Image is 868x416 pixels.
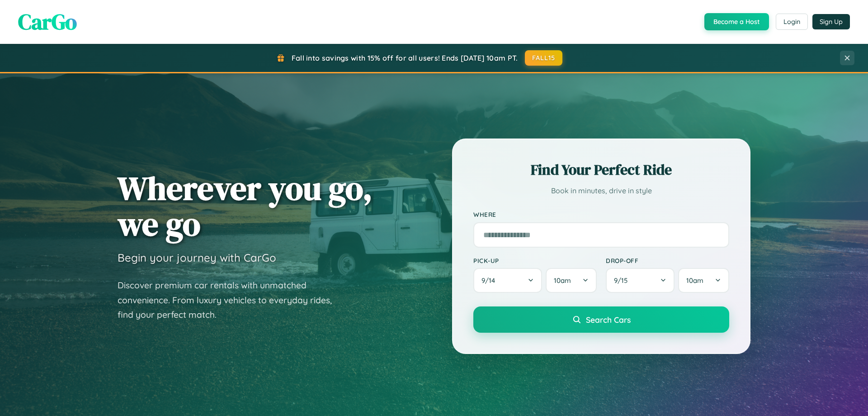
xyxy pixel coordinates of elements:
[473,160,729,180] h2: Find Your Perfect Ride
[686,276,703,285] span: 10am
[473,184,729,197] p: Book in minutes, drive in style
[554,276,571,285] span: 10am
[678,268,729,293] button: 10am
[473,306,729,333] button: Search Cars
[606,268,675,293] button: 9/15
[118,251,276,264] h3: Begin your journey with CarGo
[586,315,631,325] span: Search Cars
[473,257,597,264] label: Pick-up
[473,268,542,293] button: 9/14
[118,170,373,242] h1: Wherever you go, we go
[812,14,850,29] button: Sign Up
[118,278,344,322] p: Discover premium car rentals with unmatched convenience. From luxury vehicles to everyday rides, ...
[614,276,632,285] span: 9 / 15
[18,7,77,37] span: CarGo
[546,268,597,293] button: 10am
[704,13,769,30] button: Become a Host
[292,53,518,62] span: Fall into savings with 15% off for all users! Ends [DATE] 10am PT.
[481,276,500,285] span: 9 / 14
[606,257,729,264] label: Drop-off
[525,50,563,66] button: FALL15
[473,211,729,219] label: Where
[776,14,808,30] button: Login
